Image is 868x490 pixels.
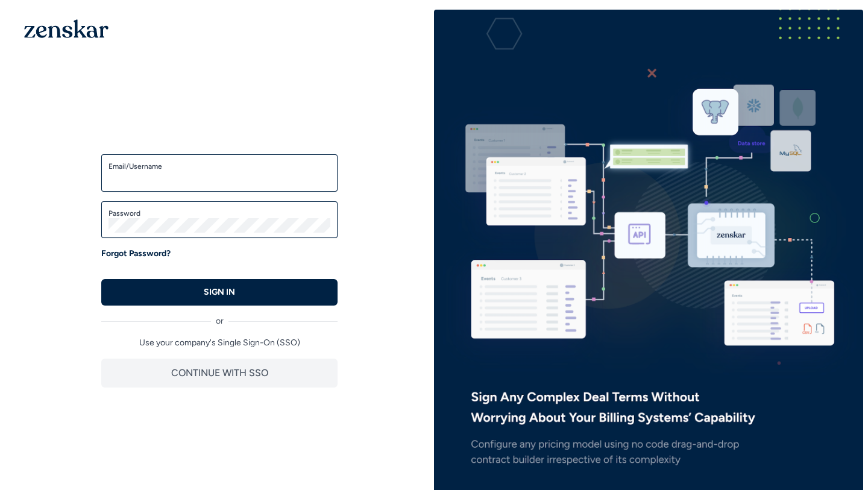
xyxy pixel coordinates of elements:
[24,19,108,38] img: 1OGAJ2xQqyY4LXKgY66KYq0eOWRCkrZdAb3gUhuVAqdWPZE9SRJmCz+oDMSn4zDLXe31Ii730ItAGKgCKgCCgCikA4Av8PJUP...
[101,337,338,349] p: Use your company's Single Sign-On (SSO)
[108,209,330,218] label: Password
[101,279,338,306] button: SIGN IN
[101,306,338,327] div: or
[101,359,338,388] button: CONTINUE WITH SSO
[101,248,171,260] a: Forgot Password?
[204,286,235,298] p: SIGN IN
[108,162,330,171] label: Email/Username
